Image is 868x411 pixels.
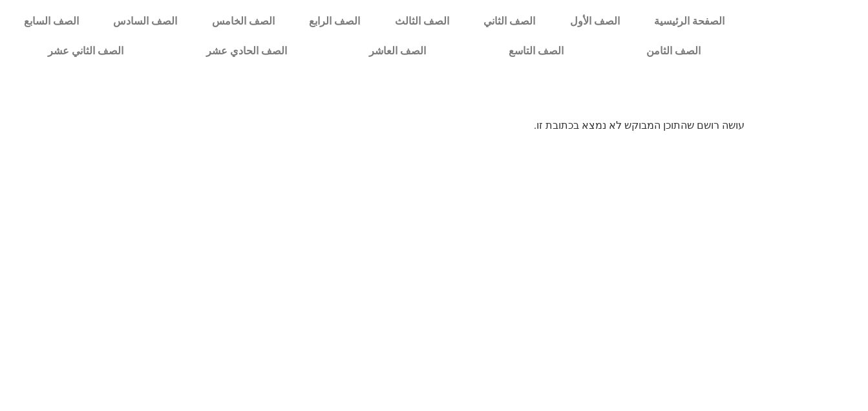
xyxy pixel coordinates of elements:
a: الصف الثاني عشر [6,36,165,66]
a: الصف التاسع [467,36,605,66]
a: الصف الرابع [291,6,377,36]
a: الصف الخامس [195,6,291,36]
a: الصف السادس [96,6,195,36]
a: الصف الحادي عشر [165,36,328,66]
p: עושה רושם שהתוכן המבוקש לא נמצא בכתובת זו. [124,118,745,133]
a: الصفحة الرئيسية [637,6,741,36]
a: الصف الثامن [605,36,742,66]
a: الصف الثاني [466,6,552,36]
a: الصف العاشر [328,36,467,66]
a: الصف الثالث [377,6,466,36]
a: الصف السابع [6,6,96,36]
a: الصف الأول [553,6,637,36]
